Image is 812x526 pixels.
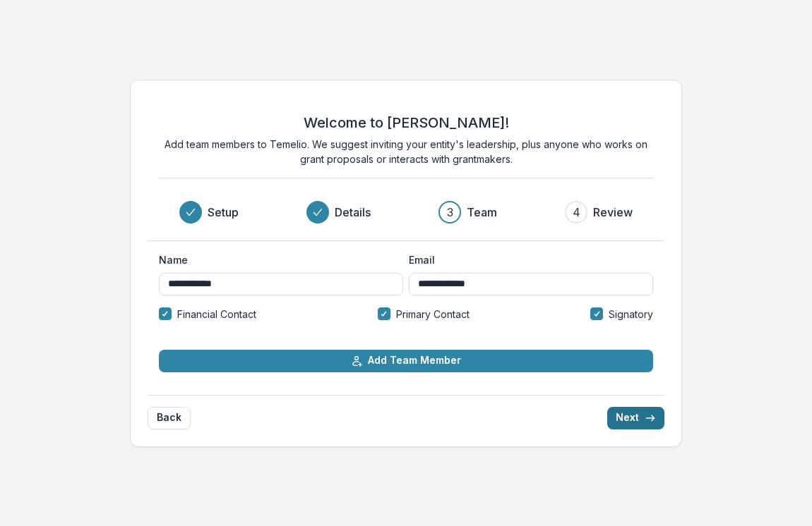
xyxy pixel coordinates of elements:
div: Progress [179,201,633,224]
span: Primary Contact [396,307,470,322]
h3: Review [593,204,633,221]
span: Signatory [609,307,653,322]
div: 4 [573,204,580,221]
label: Email [409,252,645,267]
h3: Team [467,204,497,221]
label: Name [159,252,395,267]
h2: Welcome to [PERSON_NAME]! [304,114,509,131]
div: 3 [447,204,453,221]
p: Add team members to Temelio. We suggest inviting your entity's leadership, plus anyone who works ... [159,137,653,166]
button: Next [607,407,664,429]
button: Back [148,407,191,429]
h3: Setup [208,204,239,221]
button: Add Team Member [159,350,654,372]
span: Financial Contact [177,307,256,322]
h3: Details [335,204,371,221]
